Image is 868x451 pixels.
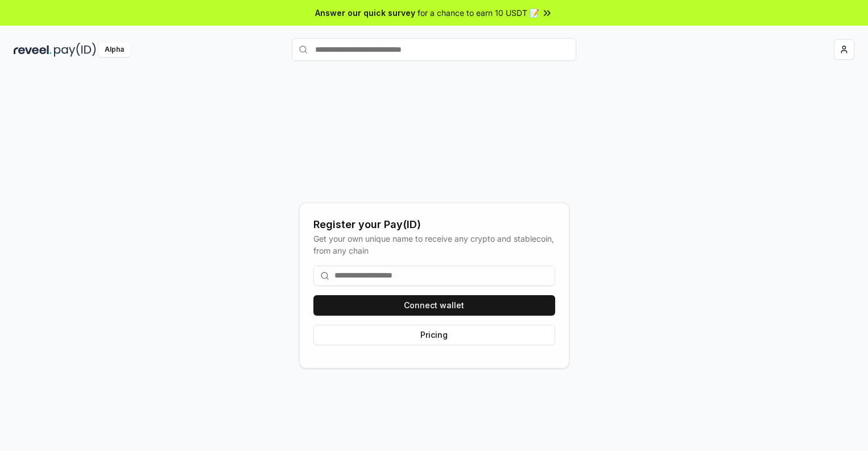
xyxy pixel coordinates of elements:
span: for a chance to earn 10 USDT 📝 [418,7,539,19]
img: pay_id [54,43,96,57]
button: Pricing [313,325,555,345]
button: Connect wallet [313,295,555,316]
div: Get your own unique name to receive any crypto and stablecoin, from any chain [313,233,555,256]
div: Register your Pay(ID) [313,217,555,233]
img: reveel_dark [14,43,52,57]
div: Alpha [98,43,130,57]
span: Answer our quick survey [315,7,415,19]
